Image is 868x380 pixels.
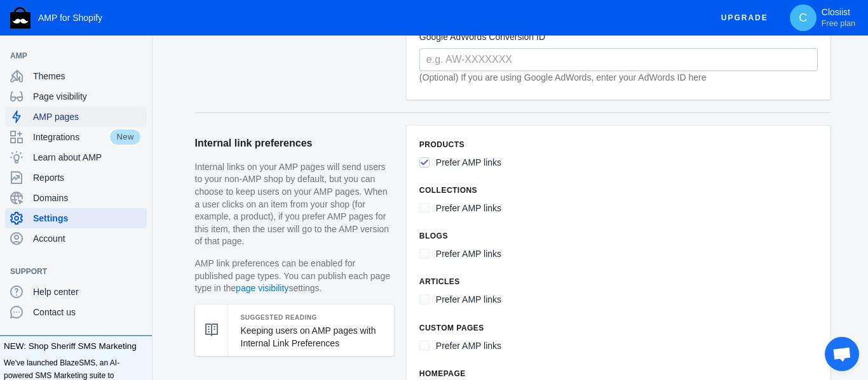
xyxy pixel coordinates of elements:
label: Prefer AMP links [436,200,501,216]
h6: Homepage [419,367,818,380]
input: e.g. AW-XXXXXXX [419,48,818,71]
a: Reports [5,167,147,188]
a: Page visibility [5,86,147,107]
span: Help center [33,285,142,298]
a: IntegrationsNew [5,127,147,147]
h2: Internal link preferences [195,126,394,161]
label: Prefer AMP links [436,292,501,308]
label: Prefer AMP links [436,155,501,171]
h6: Blogs [419,230,818,242]
span: Settings [33,212,142,225]
button: Upgrade [711,6,778,30]
a: AMP pages [5,107,147,127]
p: Closiist [822,7,855,29]
span: Free plan [822,18,855,29]
img: Shop Sheriff Logo [10,7,31,29]
a: Themes [5,66,147,86]
h5: Suggested Reading [241,311,381,324]
button: Add a sales channel [129,53,149,58]
a: Contact us [5,302,147,322]
a: Account [5,228,147,249]
span: Upgrade [721,6,768,29]
a: Domains [5,188,147,208]
span: Support [10,265,129,278]
label: Prefer AMP links [436,246,501,262]
span: New [109,128,142,146]
h6: Products [419,138,818,151]
div: Open chat [825,337,859,371]
span: Themes [33,70,142,82]
span: Contact us [33,306,142,318]
p: AMP link preferences can be enabled for published page types. You can publish each page type in t... [195,258,394,295]
a: Keeping users on AMP pages with Internal Link Preferences [241,325,376,348]
h6: Collections [419,184,818,197]
a: Learn about AMP [5,147,147,167]
h6: Articles [419,275,818,288]
label: Prefer AMP links [436,338,501,354]
span: Learn about AMP [33,151,142,164]
span: Page visibility [33,90,142,103]
em: (Optional) If you are using Google AdWords, enter your AdWords ID here [419,72,707,82]
span: Integrations [33,131,109,143]
a: Settings [5,208,147,228]
span: Account [33,232,142,245]
span: AMP [10,49,129,62]
span: Reports [33,171,142,184]
span: C [797,11,810,24]
h6: Custom pages [419,322,818,334]
button: Add a sales channel [129,269,149,274]
span: AMP for Shopify [38,13,102,23]
a: page visibility [236,283,288,293]
p: Internal links on your AMP pages will send users to your non-AMP shop by default, but you can cho... [195,161,394,248]
label: Google AdWords Conversion ID [419,29,818,45]
span: AMP pages [33,110,142,123]
span: Domains [33,192,142,204]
